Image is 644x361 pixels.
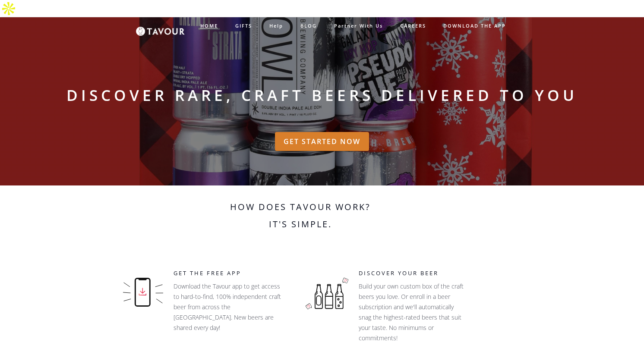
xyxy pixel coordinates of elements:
a: GIFTS [227,19,261,33]
a: HOME [192,19,227,33]
a: partner with us [325,19,391,33]
p: Download the Tavour app to get access to hard-to-find, 100% independent craft beer from across th... [174,281,281,333]
h5: Discover your beer [359,269,476,278]
h5: GET THE FREE APP [174,269,286,278]
a: DOWNLOAD THE APP [435,19,515,33]
a: BLOG [292,19,325,33]
a: help [261,19,292,33]
a: CAREERS [391,19,435,33]
p: Build your own custom box of the craft beers you love. Or enroll in a beer subscription and we'll... [359,281,467,343]
strong: HOME [200,22,218,29]
h2: How does Tavour work? It's simple. [177,198,423,242]
strong: Discover rare, craft beers delivered to you [66,85,578,106]
a: GET STARTED NOW [275,132,369,151]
